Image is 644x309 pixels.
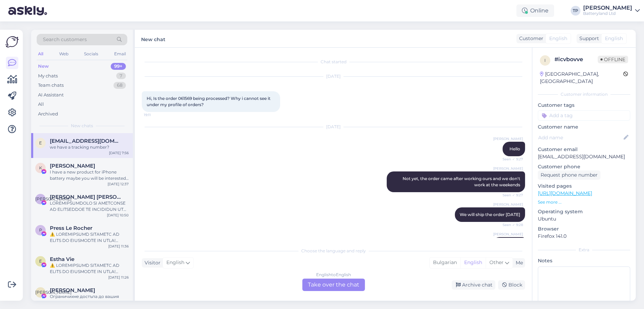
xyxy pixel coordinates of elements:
div: English [460,257,486,268]
input: Add a tag [538,110,630,121]
img: Askly Logo [6,35,19,48]
div: All [38,101,44,108]
div: Visitor [142,259,160,266]
span: Hello [509,146,520,151]
span: New chats [71,123,93,129]
div: AI Assistant [38,92,64,99]
a: [PERSON_NAME]Batteryland Ltd [583,5,640,16]
div: 99+ [111,63,126,70]
span: Estha Vie [50,256,74,262]
div: 7 [116,73,126,79]
input: Add name [538,134,622,141]
div: All [37,49,45,58]
span: English [549,35,567,42]
span: Seen ✓ 9:28 [497,222,523,227]
p: Browser [538,225,630,233]
p: See more ... [538,199,630,205]
span: [PERSON_NAME] [493,202,523,207]
span: Seen ✓ 9:27 [497,157,523,162]
span: K [39,165,42,170]
div: I have a new product for iPhone battery maybe you will be interested😁 [50,169,129,181]
div: [DATE] 10:50 [107,213,129,218]
span: [PERSON_NAME] [493,136,523,141]
div: Extra [538,247,630,253]
div: Online [516,4,554,17]
div: New [38,63,49,70]
div: My chats [38,73,58,79]
p: Customer phone [538,163,630,170]
span: [PERSON_NAME] [493,166,523,171]
div: ⚠️ LOREMIPSUMD SITAMETC AD ELITS DO EIUSMODTE IN UTLA! Etdolor magnaaliq enimadminim veniamq nost... [50,231,129,244]
span: English [605,35,623,42]
div: [DATE] [142,124,525,130]
div: Ограничихме достъпа до вашия Facebook акаунт! - Непотвърждаването може да доведе до постоянно бло... [50,293,129,306]
div: # icvbovve [554,55,598,64]
p: Customer tags [538,102,630,109]
span: E [39,259,42,264]
div: Customer information [538,91,630,97]
div: Request phone number [538,170,600,180]
span: Offline [598,56,628,63]
span: Л. Ирина [50,194,122,200]
div: we have a tracking number? [50,144,129,150]
div: Choose the language and reply [142,248,525,254]
span: Kelvin Xu [50,163,95,169]
div: [DATE] 11:26 [108,275,129,280]
div: ⚠️ LOREMIPSUMD SITAMETC AD ELITS DO EIUSMODTE IN UTLA! Etdolor magnaaliq enimadminim veniamq nost... [50,262,129,275]
div: LOREMIPSUMDOLO SI AMETCONSE AD ELITSEDDOE TE INCIDIDUN UT LABOREET Dolorem Aliquaenima, mi veniam... [50,200,129,213]
div: Batteryland Ltd [583,11,632,16]
div: Take over the chat [302,279,365,291]
span: e [39,140,42,146]
div: Chat started [142,59,525,65]
div: Team chats [38,82,64,89]
span: [PERSON_NAME] [35,196,72,202]
span: English [166,259,184,266]
span: Seen ✓ 9:27 [497,193,523,198]
div: [DATE] 12:37 [108,181,129,187]
p: Firefox 141.0 [538,233,630,240]
div: Bulgarian [430,257,460,268]
div: Email [113,49,127,58]
div: [DATE] [142,73,525,79]
span: We will ship the order [DATE] [460,212,520,217]
span: Hi, Is the order 061569 being processed? Why i cannot see it under my profile of orders? [147,96,272,107]
div: Socials [83,49,100,58]
span: Press Le Rocher [50,225,92,231]
div: English to English [316,272,351,278]
p: Visited pages [538,182,630,190]
span: eduardharsing@yahoo.com [50,138,122,144]
div: Web [58,49,70,58]
span: i [544,58,546,63]
span: Search customers [43,36,87,43]
div: TP [571,6,580,16]
p: Customer name [538,123,630,131]
p: Operating system [538,208,630,215]
p: Ubuntu [538,215,630,223]
div: Block [498,280,525,290]
p: [EMAIL_ADDRESS][DOMAIN_NAME] [538,153,630,160]
div: Support [577,35,599,42]
div: 68 [113,82,126,89]
div: [DATE] 7:56 [109,150,129,156]
span: P [39,227,42,233]
span: [PERSON_NAME] [35,290,72,295]
span: Other [489,259,504,265]
div: Archived [38,111,58,118]
div: Archive chat [452,280,495,290]
div: Customer [516,35,543,42]
a: [URL][DOMAIN_NAME] [538,190,592,196]
div: [DATE] 11:36 [108,244,129,249]
span: [PERSON_NAME] [493,232,523,237]
span: 19:11 [144,112,170,118]
p: Customer email [538,146,630,153]
div: [GEOGRAPHIC_DATA], [GEOGRAPHIC_DATA] [540,71,623,85]
div: [PERSON_NAME] [583,5,632,11]
span: Not yet, the order came after working ours and we don't work at the weekends [403,176,521,187]
span: Антония Балабанова [50,287,95,293]
label: New chat [141,34,165,43]
p: Notes [538,257,630,264]
div: Me [513,259,523,266]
